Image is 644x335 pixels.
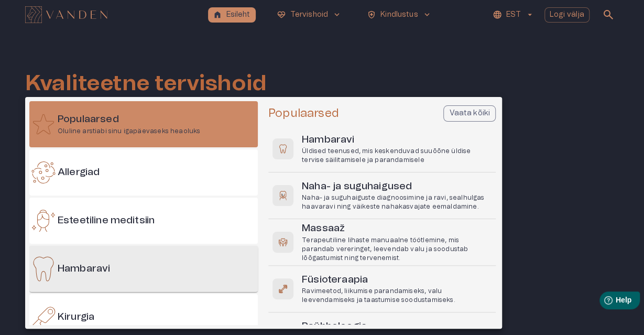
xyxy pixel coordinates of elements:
p: Naha- ja suguhaiguste diagnoosimine ja ravi, sealhulgas haavaravi ning väikeste nahakasvajate eem... [302,193,492,211]
h6: Kirurgia [58,310,94,325]
p: Üldised teenused, mis keskenduvad suuõõne üldise tervise säilitamisele ja parandamisele [302,147,492,165]
button: Vaata kõiki [443,105,496,122]
h6: Füsioteraapia [302,273,492,287]
h6: Hambaravi [58,262,110,276]
h6: Naha- ja suguhaigused [302,180,492,194]
h6: Esteetiline meditsiin [58,214,155,228]
iframe: Help widget launcher [562,287,644,317]
h6: Allergiad [58,166,100,180]
p: Oluline arstiabi sinu igapäevaseks heaoluks [58,127,200,136]
p: Vaata kõiki [449,108,490,119]
h6: Populaarsed [58,113,200,127]
p: Ravimeetod, liikumise parandamiseks, valu leevendamiseks ja taastumise soodustamiseks. [302,287,492,305]
p: Terapeutiline lihaste manuaalne töötlemine, mis parandab vereringet, leevendab valu ja soodustab ... [302,236,492,263]
h6: Hambaravi [302,133,492,147]
h6: Massaaž [302,222,492,236]
h5: Populaarsed [268,106,339,121]
h6: Psühholoogia [302,320,492,334]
